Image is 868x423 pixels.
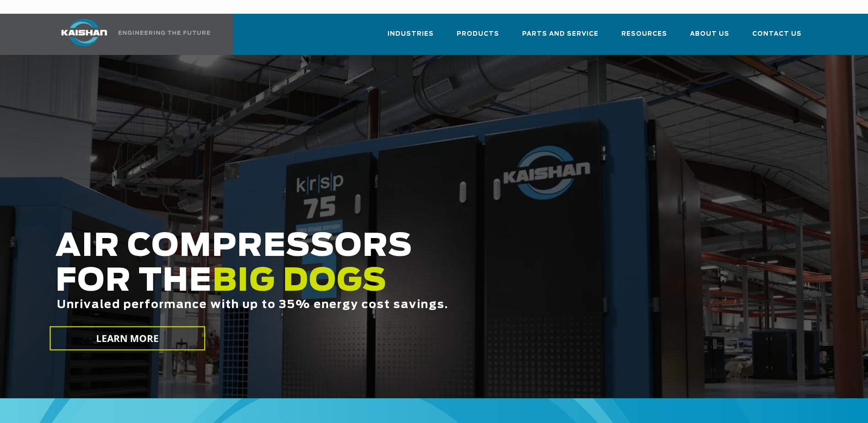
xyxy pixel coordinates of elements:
span: LEARN MORE [96,332,159,345]
a: Industries [388,22,434,53]
span: Products [457,29,499,39]
img: kaishan logo [50,19,119,46]
span: Parts and Service [522,29,598,39]
a: Parts and Service [522,22,598,53]
a: LEARN MORE [49,326,205,351]
a: Products [457,22,499,53]
a: Kaishan USA [50,14,212,55]
h2: AIR COMPRESSORS FOR THE [55,229,685,340]
img: Engineering the future [119,31,210,35]
span: BIG DOGS [212,266,387,297]
a: Contact Us [752,22,802,53]
span: Unrivaled performance with up to 35% energy cost savings. [57,299,448,310]
a: Resources [621,22,667,53]
span: Contact Us [752,29,802,39]
span: Resources [621,29,667,39]
span: About Us [690,29,729,39]
span: Industries [388,29,434,39]
a: About Us [690,22,729,53]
